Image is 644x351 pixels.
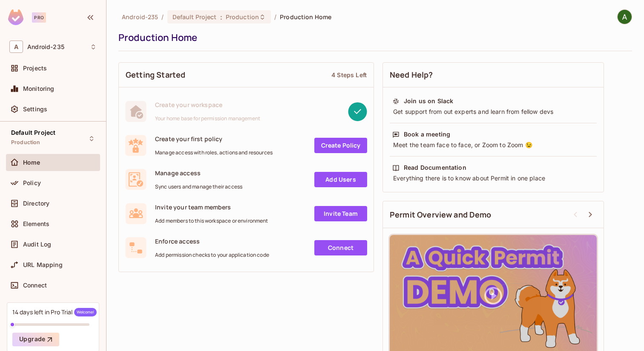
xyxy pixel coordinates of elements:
[126,70,185,80] span: Getting Started
[27,44,64,50] span: Workspace: Android-235
[23,220,49,227] span: Elements
[23,200,49,207] span: Directory
[172,13,217,21] span: Default Project
[12,333,59,346] button: Upgrade
[404,97,453,105] div: Join us on Slack
[280,13,331,21] span: Production Home
[392,107,594,116] div: Get support from out experts and learn from fellow devs
[404,130,450,139] div: Book a meeting
[390,209,492,220] span: Permit Overview and Demo
[392,141,594,149] div: Meet the team face to face, or Zoom to Zoom 😉
[122,13,158,21] span: the active workspace
[23,180,41,186] span: Policy
[314,240,367,255] a: Connect
[23,106,47,113] span: Settings
[392,174,594,183] div: Everything there is to know about Permit in one place
[314,138,367,153] a: Create Policy
[155,101,260,109] span: Create your workspace
[404,163,466,172] div: Read Documentation
[23,241,51,248] span: Audit Log
[12,308,97,316] div: 14 days left in Pro Trial
[618,10,632,24] img: Android Developer
[155,203,268,211] span: Invite your team members
[11,139,40,146] span: Production
[220,14,223,20] span: :
[390,70,433,80] span: Need Help?
[314,206,367,221] a: Invite Team
[9,41,23,53] span: A
[155,237,269,245] span: Enforce access
[155,183,242,190] span: Sync users and manage their access
[118,31,628,44] div: Production Home
[74,308,97,316] span: Welcome!
[8,9,23,25] img: SReyMgAAAABJRU5ErkJggg==
[155,135,273,143] span: Create your first policy
[23,85,55,92] span: Monitoring
[23,282,47,289] span: Connect
[23,65,47,72] span: Projects
[226,13,259,21] span: Production
[23,159,40,166] span: Home
[274,13,276,21] li: /
[155,218,268,224] span: Add members to this workspace or environment
[32,12,46,23] div: Pro
[314,172,367,187] a: Add Users
[161,13,164,21] li: /
[331,71,367,79] div: 4 Steps Left
[155,169,242,177] span: Manage access
[155,252,269,258] span: Add permission checks to your application code
[23,261,63,268] span: URL Mapping
[11,129,55,136] span: Default Project
[155,149,273,156] span: Manage access with roles, actions and resources
[155,115,260,122] span: Your home base for permission management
